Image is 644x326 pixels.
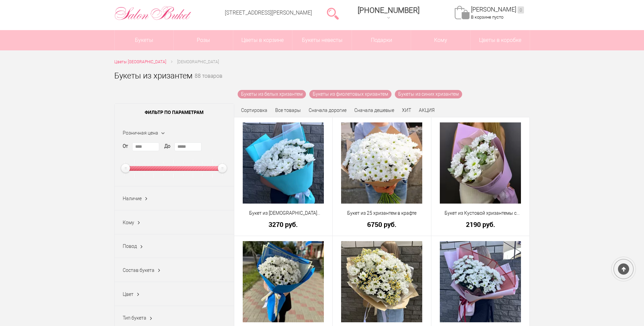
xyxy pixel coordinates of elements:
span: Цветы [GEOGRAPHIC_DATA] [114,60,166,64]
a: Сначала дорогие [309,108,347,113]
span: Кому [123,220,134,225]
h1: Букеты из хризантем [114,70,193,82]
small: 88 товаров [195,74,222,90]
span: Наличие [123,196,142,201]
a: [PERSON_NAME] [471,6,524,14]
span: Цвет [123,292,134,297]
a: АКЦИЯ [419,108,435,113]
img: Букет из Кустовой хризантемы с Зеленью [440,122,521,204]
a: Букеты невесты [292,30,352,50]
img: Ромашковые Хризантемы 11 шт [243,241,324,322]
a: 2190 руб. [436,221,525,228]
a: Розы [174,30,233,50]
span: Тип букета [123,315,146,321]
a: Подарки [352,30,411,50]
a: 3270 руб. [239,221,328,228]
span: [DEMOGRAPHIC_DATA] [177,60,219,64]
a: [PHONE_NUMBER] [354,4,424,23]
a: Букеты из синих хризантем [395,90,462,98]
ins: 0 [518,6,524,14]
label: От [123,143,128,150]
span: Кому [411,30,470,50]
a: Букеты [115,30,174,50]
a: Букет из Кустовой хризантемы с [PERSON_NAME] [436,210,525,217]
a: [STREET_ADDRESS][PERSON_NAME] [225,9,312,16]
img: Матрикарии и Хризантема кустовая [341,241,422,322]
img: Букет из 25 хризантем в крафте [341,122,422,204]
a: Букет из 25 хризантем в крафте [337,210,427,217]
a: Цветы в корзине [233,30,292,50]
a: ХИТ [402,108,411,113]
a: Букет из [DEMOGRAPHIC_DATA] кустовых [239,210,328,217]
img: Букет из хризантем кустовых [243,122,324,204]
span: Фильтр по параметрам [115,104,234,121]
span: Повод [123,243,137,249]
label: До [164,143,170,150]
a: Все товары [275,108,301,113]
a: Сначала дешевые [354,108,394,113]
a: Цветы в коробке [471,30,530,50]
span: Состав букета [123,267,154,273]
span: В корзине пусто [471,15,503,20]
a: Цветы [GEOGRAPHIC_DATA] [114,59,166,66]
img: Цветы Нижний Новгород [114,4,192,22]
a: 6750 руб. [337,221,427,228]
img: Большой гигант из Кустовой Хризантемы [440,241,521,322]
a: Букеты из фиолетовых хризантем [309,90,391,98]
span: Сортировка [241,108,267,113]
a: Букеты из белых хризантем [238,90,306,98]
span: [PHONE_NUMBER] [358,6,420,15]
span: Розничная цена [123,130,158,136]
